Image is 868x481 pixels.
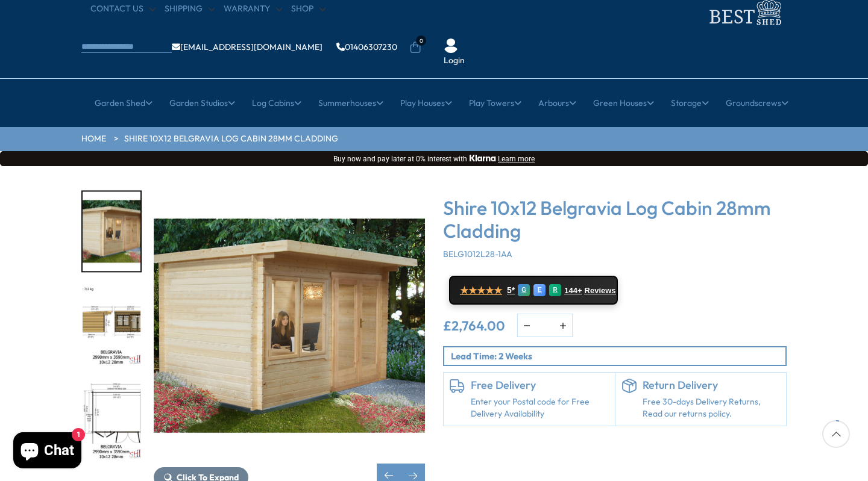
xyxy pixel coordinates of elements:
a: [EMAIL_ADDRESS][DOMAIN_NAME] [172,43,322,51]
a: Warranty [224,3,282,15]
a: CONTACT US [90,3,156,15]
img: User Icon [444,39,458,53]
span: 0 [416,36,426,46]
span: 144+ [564,286,582,296]
a: Garden Shed [95,88,153,118]
a: 01406307230 [336,43,397,51]
img: 10x12BelgraviaELEVATIONSMMFT28mmTEMP_4773082b-e330-401b-a3e9-6fecfdfbd261_200x200.jpg [83,286,140,366]
a: Shipping [165,3,215,15]
a: Summerhouses [318,88,383,118]
div: G [518,284,530,296]
div: 2 / 7 [81,190,142,273]
div: 3 / 7 [81,285,142,367]
inbox-online-store-chat: Shopify online store chat [10,432,85,471]
a: Green Houses [593,88,654,118]
a: Arbours [538,88,576,118]
a: Play Towers [469,88,521,118]
span: BELG1012L28-1AA [443,249,512,259]
a: Log Cabins [252,88,301,118]
a: ★★★★★ 5* G E R 144+ Reviews [449,276,618,305]
img: 10x12BelgraviaFLOORPLANMMFT28mmTEMP_4a7640c1-d799-435b-82ce-6448758b714d_200x200.jpg [83,380,140,460]
a: HOME [81,133,106,145]
p: Lead Time: 2 Weeks [451,350,785,362]
a: Play Houses [400,88,452,118]
h6: Free Delivery [471,379,609,392]
a: Shire 10x12 Belgravia Log Cabin 28mm Cladding [124,133,338,145]
img: Shire 10x12 Belgravia Log Cabin 19mm Cladding - Best Shed [154,190,425,461]
h6: Return Delivery [643,379,781,392]
img: BELGRAVIA-12ft3_8819986d-72a7-49d4-b427-0c6c159445bc_200x200.jpg [83,191,140,272]
span: ★★★★★ [460,285,502,296]
ins: £2,764.00 [443,319,505,332]
div: E [533,284,546,296]
div: 4 / 7 [81,379,142,461]
p: Free 30-days Delivery Returns, Read our returns policy. [643,396,781,420]
a: 0 [409,42,421,54]
div: R [549,284,561,296]
a: Enter your Postal code for Free Delivery Availability [471,396,609,420]
span: Reviews [585,286,616,296]
a: Groundscrews [726,88,788,118]
a: Login [444,55,465,67]
a: Shop [291,3,325,15]
h3: Shire 10x12 Belgravia Log Cabin 28mm Cladding [443,196,787,243]
a: Garden Studios [169,88,235,118]
a: Storage [671,88,709,118]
